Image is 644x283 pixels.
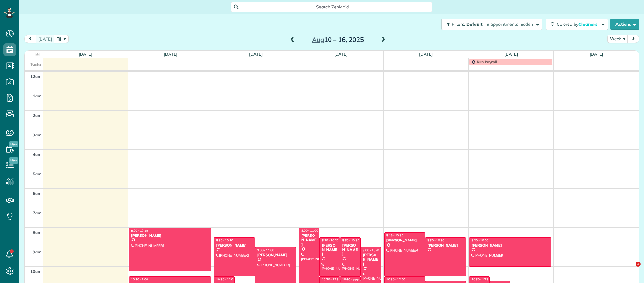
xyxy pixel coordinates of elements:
a: [DATE] [590,52,603,57]
button: prev [24,35,36,43]
a: [DATE] [164,52,177,57]
div: [PERSON_NAME] [353,278,384,282]
span: 1 [636,262,641,267]
a: [DATE] [249,52,263,57]
span: New [9,157,18,164]
div: [PERSON_NAME] [363,253,379,266]
span: 2am [33,113,42,118]
div: [PERSON_NAME] [471,243,549,247]
div: [PERSON_NAME] [427,243,464,247]
button: next [627,35,639,43]
span: 1am [33,93,42,98]
button: Colored byCleaners [546,19,608,30]
span: Cleaners [578,21,598,27]
div: [PERSON_NAME] [321,243,338,257]
span: 12am [30,74,42,79]
span: 10:30 - 12:30 [322,277,341,281]
span: 8:15 - 10:30 [386,233,403,237]
span: Aug [312,36,324,43]
span: 8:30 - 10:30 [216,238,233,242]
span: New [9,141,18,147]
h2: 10 – 16, 2025 [298,36,377,43]
span: 10am [30,269,42,274]
span: 8:30 - 10:30 [322,238,339,242]
span: 3am [33,132,42,137]
span: 5am [33,171,42,176]
span: 6am [33,191,42,196]
div: [PERSON_NAME] [342,243,358,257]
span: | 9 appointments hidden [484,21,533,27]
span: 8:30 - 10:00 [471,238,488,242]
a: [DATE] [419,52,433,57]
span: 8:30 - 10:30 [427,238,444,242]
span: 10:30 - 12:00 [386,277,405,281]
span: Default [466,21,483,27]
button: [DATE] [36,35,55,43]
button: Actions [610,19,639,30]
span: 8:30 - 10:30 [342,238,359,242]
div: [PERSON_NAME] [257,253,294,257]
div: [PERSON_NAME] [216,243,253,247]
a: [DATE] [79,52,92,57]
button: Week [607,35,628,43]
span: 7am [33,210,42,215]
a: Filters: Default | 9 appointments hidden [438,19,542,30]
span: 10:30 - 12:30 [471,277,490,281]
div: [PERSON_NAME] [386,238,423,242]
div: [PERSON_NAME] [301,233,318,247]
span: 9:00 - 11:00 [257,248,274,252]
span: 8:00 - 10:15 [131,229,148,233]
span: Run Payroll [477,59,497,64]
iframe: Intercom live chat [623,262,638,277]
span: 9am [33,249,42,254]
button: Filters: Default | 9 appointments hidden [441,19,542,30]
span: 10:30 - 12:00 [216,277,235,281]
a: [DATE] [504,52,518,57]
span: Colored by [557,21,600,27]
span: 8:00 - 11:00 [301,229,318,233]
span: 8am [33,230,42,235]
a: [DATE] [334,52,348,57]
span: 10:30 - 1:00 [131,277,148,281]
span: 4am [33,152,42,157]
span: Filters: [452,21,465,27]
span: 9:00 - 10:45 [363,248,380,252]
div: [PERSON_NAME] [131,233,209,238]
